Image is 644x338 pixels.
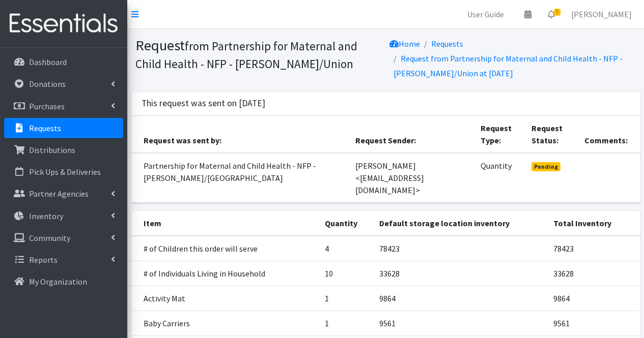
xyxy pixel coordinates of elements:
span: 5 [554,9,561,16]
a: Inventory [4,206,123,226]
p: Inventory [29,211,63,221]
td: Quantity [474,153,525,203]
td: 78423 [547,236,640,261]
th: Request Sender: [349,116,474,153]
a: Donations [4,74,123,94]
a: Dashboard [4,52,123,72]
p: Pick Ups & Deliveries [29,167,101,177]
th: Total Inventory [547,211,640,236]
th: Quantity [319,211,373,236]
td: # of Children this order will serve [131,236,319,261]
a: Distributions [4,140,123,160]
a: Community [4,228,123,248]
a: My Organization [4,271,123,292]
td: Partnership for Maternal and Child Health - NFP - [PERSON_NAME]/[GEOGRAPHIC_DATA] [131,153,350,203]
p: Requests [29,123,61,133]
th: Request Status: [525,116,578,153]
td: 33628 [373,261,547,286]
p: Distributions [29,145,75,155]
span: Pending [531,162,561,171]
a: User Guide [459,4,512,24]
th: Comments: [578,116,640,153]
td: 4 [319,236,373,261]
td: [PERSON_NAME] <[EMAIL_ADDRESS][DOMAIN_NAME]> [349,153,474,203]
img: HumanEssentials [4,7,123,41]
p: Dashboard [29,57,67,67]
td: Baby Carriers [131,311,319,335]
td: 10 [319,261,373,286]
td: 9864 [373,286,547,311]
th: Default storage location inventory [373,211,547,236]
a: Request from Partnership for Maternal and Child Health - NFP - [PERSON_NAME]/Union at [DATE] [394,53,623,78]
a: Reports [4,250,123,270]
p: Purchases [29,101,65,111]
a: Requests [4,118,123,138]
td: 33628 [547,261,640,286]
p: Reports [29,255,58,265]
a: Home [389,39,420,49]
small: from Partnership for Maternal and Child Health - NFP - [PERSON_NAME]/Union [135,39,357,71]
p: My Organization [29,276,87,287]
td: Activity Mat [131,286,319,311]
a: [PERSON_NAME] [563,4,640,24]
p: Partner Agencies [29,189,89,199]
td: 1 [319,311,373,335]
h1: Request [135,37,382,72]
p: Donations [29,79,66,89]
th: Item [131,211,319,236]
td: 1 [319,286,373,311]
a: Partner Agencies [4,183,123,204]
td: 9561 [373,311,547,335]
a: Pick Ups & Deliveries [4,162,123,182]
p: Community [29,233,70,243]
td: 78423 [373,236,547,261]
th: Request was sent by: [131,116,350,153]
a: Requests [431,39,463,49]
th: Request Type: [474,116,525,153]
td: # of Individuals Living in Household [131,261,319,286]
a: Purchases [4,96,123,116]
h3: This request was sent on [DATE] [142,98,265,109]
td: 9864 [547,286,640,311]
a: 5 [540,4,563,24]
td: 9561 [547,311,640,335]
